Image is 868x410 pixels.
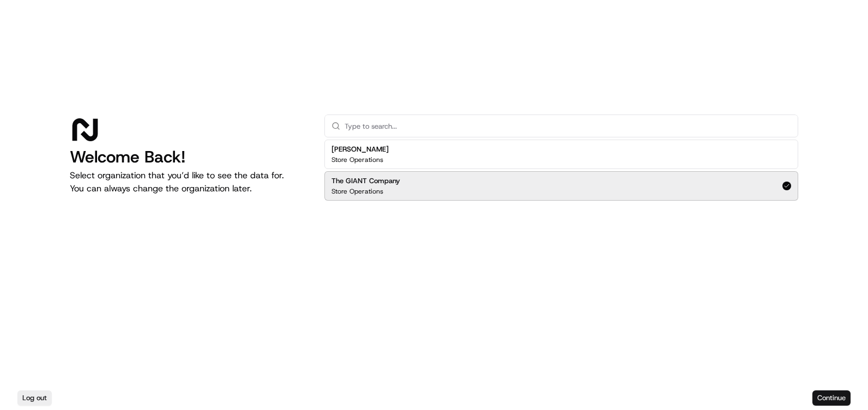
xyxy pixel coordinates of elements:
h1: Welcome Back! [70,147,307,167]
input: Type to search... [345,115,791,137]
p: Select organization that you’d like to see the data for. You can always change the organization l... [70,169,307,195]
p: Store Operations [331,187,383,196]
h2: The GIANT Company [331,176,400,186]
h2: [PERSON_NAME] [331,144,389,154]
p: Store Operations [331,155,383,164]
button: Log out [17,390,52,406]
div: Suggestions [324,137,798,203]
button: Continue [812,390,851,406]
